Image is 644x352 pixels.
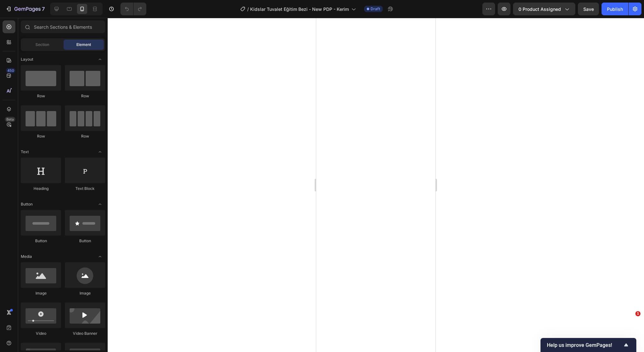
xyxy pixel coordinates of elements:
[65,290,105,296] div: Image
[95,54,105,64] span: Toggle open
[607,6,623,12] div: Publish
[65,133,105,139] div: Row
[250,6,349,12] span: Kidslar Tuvalet Eğitim Bezi - New PDP - Kerim
[6,68,15,73] div: 450
[21,149,29,155] span: Text
[21,20,105,33] input: Search Sections & Elements
[95,199,105,209] span: Toggle open
[547,341,630,349] button: Show survey - Help us improve GemPages!
[21,290,61,296] div: Image
[316,18,435,352] iframe: Design area
[65,186,105,191] div: Text Block
[65,93,105,99] div: Row
[21,201,33,207] span: Button
[21,254,32,259] span: Media
[21,186,61,191] div: Heading
[21,238,61,244] div: Button
[247,6,249,12] span: /
[635,311,640,316] span: 1
[21,133,61,139] div: Row
[622,321,638,336] iframe: Intercom live chat
[547,342,622,348] span: Help us improve GemPages!
[95,147,105,157] span: Toggle open
[21,93,61,99] div: Row
[35,42,49,48] span: Section
[120,3,146,15] div: Undo/Redo
[578,3,599,15] button: Save
[3,3,48,15] button: 7
[513,3,575,15] button: 0 product assigned
[65,238,105,244] div: Button
[371,6,380,12] span: Draft
[518,6,561,12] span: 0 product assigned
[95,251,105,262] span: Toggle open
[5,117,15,122] div: Beta
[65,331,105,336] div: Video Banner
[583,6,594,12] span: Save
[21,56,33,62] span: Layout
[602,3,628,15] button: Publish
[21,331,61,336] div: Video
[42,5,45,13] p: 7
[76,42,91,48] span: Element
